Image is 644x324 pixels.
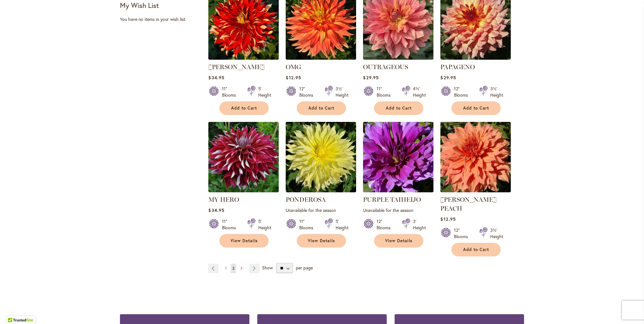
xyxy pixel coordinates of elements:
[463,105,489,111] span: Add to Cart
[440,63,475,71] a: PAPAGENO
[299,218,317,231] div: 11" Blooms
[363,207,433,213] p: Unavailable for the season
[286,55,356,61] a: Omg
[363,75,379,81] span: $29.95
[208,207,224,213] span: $34.95
[440,188,511,194] a: Sherwood's Peach
[451,101,501,115] button: Add to Cart
[208,196,239,203] a: MY HERO
[363,188,433,194] a: PURPLE TAIHEIJO
[308,105,334,111] span: Add to Cart
[262,265,273,271] span: Show
[413,86,426,98] div: 4½' Height
[232,266,235,271] span: 2
[490,227,503,240] div: 3½' Height
[363,196,421,203] a: PURPLE TAIHEIJO
[286,188,356,194] a: Ponderosa
[286,63,301,71] a: OMG
[286,122,356,192] img: Ponderosa
[230,238,258,243] span: View Details
[296,265,313,271] span: per page
[440,55,511,61] a: Papageno
[440,196,497,212] a: [PERSON_NAME] PEACH
[208,75,224,81] span: $34.95
[385,238,412,243] span: View Details
[374,101,423,115] button: Add to Cart
[336,218,349,231] div: 5' Height
[225,266,227,271] span: 1
[120,16,204,22] div: You have no items in your wish list.
[377,218,394,231] div: 12" Blooms
[224,264,228,273] a: 1
[219,234,269,248] a: View Details
[363,55,433,61] a: OUTRAGEOUS
[451,243,501,256] button: Add to Cart
[286,75,301,81] span: $12.95
[208,122,279,192] img: My Hero
[463,247,489,252] span: Add to Cart
[286,207,356,213] p: Unavailable for the season
[219,101,269,115] button: Add to Cart
[297,101,346,115] button: Add to Cart
[208,188,279,194] a: My Hero
[239,264,244,273] a: 3
[258,86,271,98] div: 5' Height
[208,55,279,61] a: Nick Sr
[440,75,456,81] span: $29.95
[363,122,433,192] img: PURPLE TAIHEIJO
[386,105,412,111] span: Add to Cart
[299,86,317,98] div: 12" Blooms
[240,266,242,271] span: 3
[297,234,346,248] a: View Details
[440,216,456,222] span: $12.95
[377,86,394,98] div: 11" Blooms
[120,1,159,10] strong: My Wish List
[454,86,472,98] div: 12" Blooms
[222,218,240,231] div: 11" Blooms
[308,238,335,243] span: View Details
[413,218,426,231] div: 3' Height
[454,227,472,240] div: 12" Blooms
[490,86,503,98] div: 3½' Height
[231,105,257,111] span: Add to Cart
[286,196,326,203] a: PONDEROSA
[5,302,22,319] iframe: Launch Accessibility Center
[208,63,265,71] a: [PERSON_NAME]
[374,234,423,248] a: View Details
[258,218,271,231] div: 5' Height
[336,86,349,98] div: 3½' Height
[440,122,511,192] img: Sherwood's Peach
[222,86,240,98] div: 11" Blooms
[363,63,408,71] a: OUTRAGEOUS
